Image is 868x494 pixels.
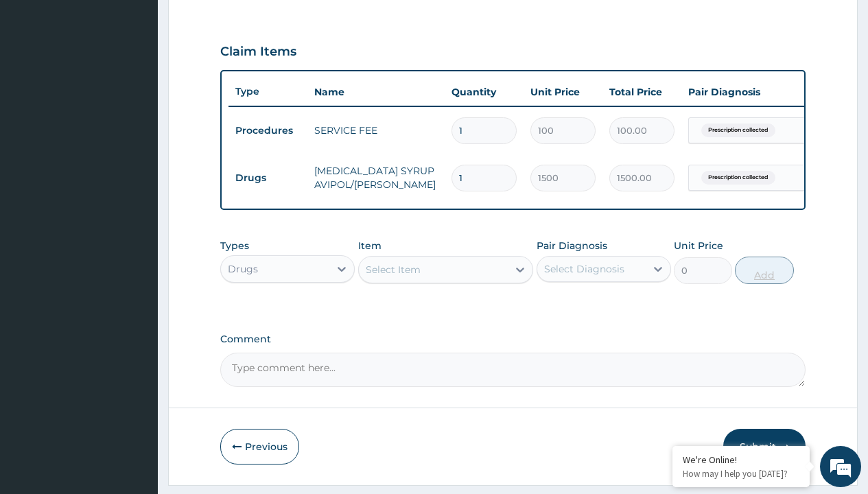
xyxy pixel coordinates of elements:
[701,123,775,137] span: Prescription collected
[228,118,307,143] td: Procedures
[220,240,249,252] label: Types
[220,429,299,464] button: Previous
[683,454,799,466] div: We're Online!
[71,77,231,95] div: Chat with us now
[228,79,307,104] th: Type
[544,262,624,276] div: Select Diagnosis
[228,165,307,191] td: Drugs
[228,262,258,276] div: Drugs
[723,429,806,464] button: Submit
[735,257,793,284] button: Add
[307,117,445,144] td: SERVICE FEE
[225,7,258,40] div: Minimize live chat window
[307,157,445,198] td: [MEDICAL_DATA] SYRUP AVIPOL/[PERSON_NAME]
[602,78,681,106] th: Total Price
[307,78,445,106] th: Name
[674,239,723,252] label: Unit Price
[701,171,775,185] span: Prescription collected
[366,263,421,277] div: Select Item
[220,333,806,345] label: Comment
[445,78,524,106] th: Quantity
[25,69,56,103] img: d_794563401_company_1708531726252_794563401
[80,155,189,294] span: We're online!
[537,239,607,252] label: Pair Diagnosis
[681,78,832,106] th: Pair Diagnosis
[358,239,382,252] label: Item
[220,45,296,60] h3: Claim Items
[7,340,261,388] textarea: Type your message and hit 'Enter'
[524,78,602,106] th: Unit Price
[683,468,799,480] p: How may I help you today?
